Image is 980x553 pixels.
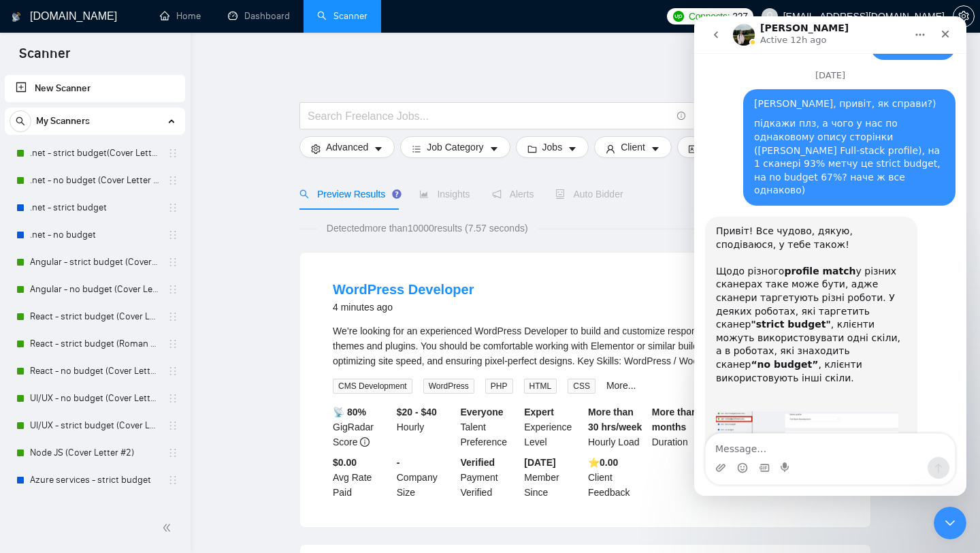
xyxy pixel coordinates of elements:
[360,437,370,447] span: info-circle
[299,136,395,158] button: settingAdvancedcaret-down
[167,257,178,268] span: holder
[30,439,159,467] a: Node JS (Cover Letter #2)
[934,507,966,539] iframe: Intercom live chat
[30,167,159,194] a: .net - no budget (Cover Letter #2)
[651,144,660,154] span: caret-down
[489,144,499,154] span: caret-down
[162,521,176,535] span: double-left
[21,446,32,457] button: Upload attachment
[677,136,760,158] button: idcardVendorcaret-down
[461,407,504,417] b: Everyone
[30,249,159,276] a: Angular - strict budget (Cover Letter #1)
[16,75,174,102] a: New Scanner
[333,282,474,297] a: WordPress Developer
[167,148,178,159] span: holder
[542,140,563,155] span: Jobs
[167,393,178,404] span: holder
[492,189,502,199] span: notification
[524,379,557,394] span: HTML
[333,299,474,315] div: 4 minutes ago
[588,407,642,432] b: More than 30 hrs/week
[953,11,975,22] a: setting
[555,189,623,200] span: Auto Bidder
[167,366,178,377] span: holder
[90,249,161,260] b: profile match
[30,467,159,494] a: Azure services - strict budget
[10,110,31,132] button: search
[22,208,212,395] div: Привіт! Все чудово, дякую, сподіваюся, у тебе також! Щодо різного у різних сканерах таке може бут...
[56,302,136,313] b: "strict budget"
[527,144,537,154] span: folder
[30,385,159,412] a: UI/UX - no budget (Cover Letter #2)
[330,455,394,500] div: Avg Rate Paid
[167,447,178,458] span: holder
[167,420,178,431] span: holder
[299,189,309,199] span: search
[30,330,159,358] a: React - strict budget (Roman Account) (Cover Letter #2)
[765,12,774,21] span: user
[732,9,747,24] span: 227
[333,457,357,468] b: $0.00
[412,144,421,154] span: bars
[485,379,513,394] span: PHP
[524,457,555,468] b: [DATE]
[606,144,615,154] span: user
[621,140,645,155] span: Client
[649,405,713,449] div: Duration
[5,75,185,102] li: New Scanner
[43,446,54,457] button: Emoji picker
[167,502,178,513] span: holder
[585,405,649,449] div: Hourly Load
[521,455,585,500] div: Member Since
[12,417,261,441] textarea: Message…
[330,405,394,449] div: GigRadar Score
[167,284,178,295] span: holder
[400,136,510,158] button: barsJob Categorycaret-down
[568,379,595,394] span: CSS
[585,455,649,500] div: Client Feedback
[516,136,589,158] button: folderJobscaret-down
[953,5,975,27] button: setting
[167,175,178,186] span: holder
[594,136,672,158] button: userClientcaret-down
[8,44,81,72] span: Scanner
[606,380,636,391] a: More...
[10,116,31,126] span: search
[394,455,458,500] div: Company Size
[12,6,21,28] img: logo
[30,140,159,167] a: .net - strict budget(Cover Letter #3)
[458,405,522,449] div: Talent Preference
[311,144,321,154] span: setting
[333,323,838,368] div: We’re looking for an experienced WordPress Developer to build and customize responsive websites u...
[30,412,159,439] a: UI/UX - strict budget (Cover Letter #2)
[461,457,495,468] b: Verified
[394,405,458,449] div: Hourly
[588,457,618,468] b: ⭐️ 0.00
[30,194,159,221] a: .net - strict budget
[326,140,368,155] span: Advanced
[30,221,159,249] a: .net - no budget
[299,189,397,200] span: Preview Results
[419,189,429,199] span: area-chart
[317,221,538,236] span: Detected more than 10000 results (7.57 seconds)
[233,441,255,462] button: Send a message…
[167,230,178,240] span: holder
[65,446,76,457] button: Gif picker
[86,446,97,457] button: Start recording
[689,144,698,154] span: idcard
[333,379,412,394] span: CMS Development
[458,455,522,500] div: Payment Verified
[555,189,565,199] span: robot
[333,326,832,366] span: We’re looking for an experienced WordPress Developer to build and customize responsive websites u...
[568,144,577,154] span: caret-down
